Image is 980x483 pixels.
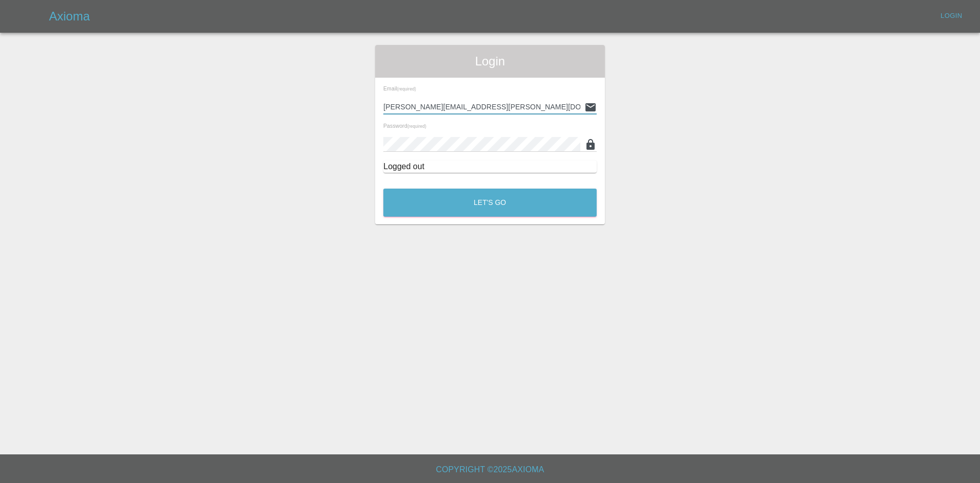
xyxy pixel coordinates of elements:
button: Let's Go [383,189,597,217]
span: Email [383,85,416,91]
span: Login [383,53,597,70]
div: Logged out [383,160,597,173]
h5: Axioma [49,8,90,25]
h6: Copyright © 2025 Axioma [8,463,972,477]
a: Login [935,8,968,24]
small: (required) [397,87,416,91]
span: Password [383,123,426,129]
small: (required) [407,124,426,129]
